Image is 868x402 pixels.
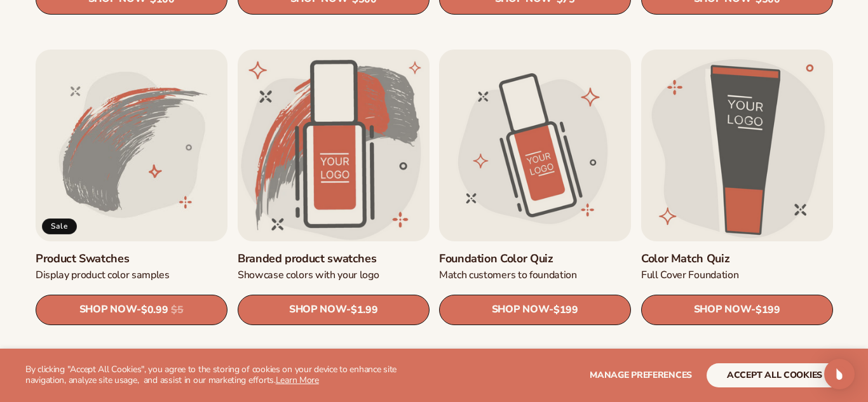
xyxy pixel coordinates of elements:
[288,304,346,316] span: SHOP NOW
[25,365,433,386] p: By clicking "Accept All Cookies", you agree to the storing of cookies on your device to enhance s...
[755,304,780,316] span: $199
[590,363,692,387] button: Manage preferences
[171,304,183,316] s: $5
[439,251,631,266] a: Foundation Color Quiz
[276,374,319,386] a: Learn More
[707,363,843,387] button: accept all cookies
[439,295,631,325] a: SHOP NOW- $199
[79,304,137,316] span: SHOP NOW
[641,295,833,325] a: SHOP NOW- $199
[590,369,692,381] span: Manage preferences
[141,304,168,316] span: $0.99
[351,304,377,316] span: $1.99
[36,295,227,325] a: SHOP NOW- $0.99 $5
[824,359,855,389] div: Open Intercom Messenger
[238,295,430,325] a: SHOP NOW- $1.99
[36,251,227,266] a: Product Swatches
[238,251,430,266] a: Branded product swatches
[553,304,578,316] span: $199
[641,251,833,266] a: Color Match Quiz
[492,304,549,316] span: SHOP NOW
[693,304,750,316] span: SHOP NOW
